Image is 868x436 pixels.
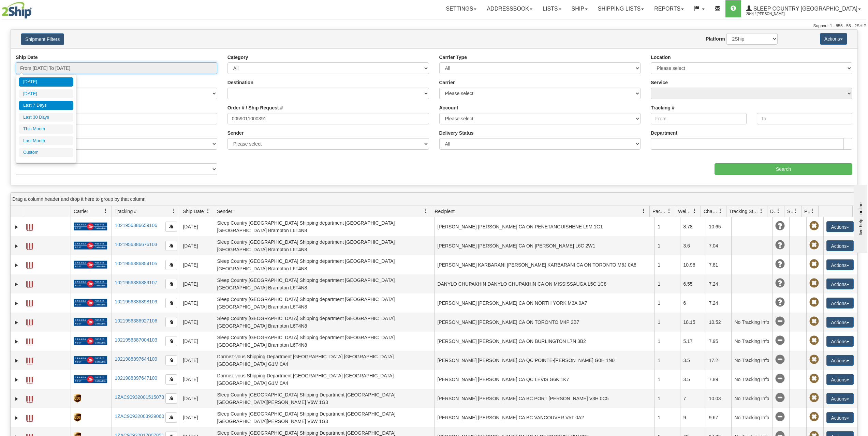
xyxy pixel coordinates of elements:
[680,313,706,332] td: 18.15
[202,205,214,217] a: Ship Date filter column settings
[74,337,107,345] img: 20 - Canada Post
[638,205,649,217] a: Recipient filter column settings
[775,298,785,307] span: Unknown
[180,332,214,351] td: [DATE]
[826,393,854,404] button: Actions
[180,255,214,274] td: [DATE]
[19,113,73,122] li: Last 30 Days
[706,351,731,370] td: 17.2
[227,104,283,111] label: Order # / Ship Request #
[538,0,566,17] a: Lists
[809,355,819,364] span: Pickup Not Assigned
[227,130,244,136] label: Sender
[100,205,112,217] a: Carrier filter column settings
[11,193,857,206] div: grid grouping header
[19,136,73,146] li: Last Month
[74,260,107,269] img: 20 - Canada Post
[165,336,177,346] button: Copy to clipboard
[214,236,434,255] td: Sleep Country [GEOGRAPHIC_DATA] Shipping department [GEOGRAPHIC_DATA] [GEOGRAPHIC_DATA] Brampton ...
[731,370,772,389] td: No Tracking Info
[165,222,177,232] button: Copy to clipboard
[227,54,248,61] label: Category
[180,408,214,427] td: [DATE]
[115,337,157,343] a: 1021956387004103
[775,336,785,345] span: No Tracking Info
[654,294,680,313] td: 1
[654,351,680,370] td: 1
[217,208,232,215] span: Sender
[826,221,854,232] button: Actions
[26,297,33,308] a: Label
[649,0,689,17] a: Reports
[21,33,64,45] button: Shipment Filters
[13,415,20,421] a: Expand
[741,0,866,17] a: Sleep Country [GEOGRAPHIC_DATA] 2044 / [PERSON_NAME]
[773,205,784,217] a: Delivery Status filter column settings
[852,183,867,253] iframe: chat widget
[434,408,654,427] td: [PERSON_NAME] [PERSON_NAME] CA BC VANCOUVER V5T 0A2
[13,262,20,269] a: Expand
[706,35,725,42] label: Platform
[26,278,33,289] a: Label
[115,261,157,266] a: 1021956386854105
[775,412,785,422] span: No Tracking Info
[775,374,785,384] span: No Tracking Info
[214,408,434,427] td: Sleep Country [GEOGRAPHIC_DATA] Shipping Department [GEOGRAPHIC_DATA] [GEOGRAPHIC_DATA][PERSON_NA...
[214,332,434,351] td: Sleep Country [GEOGRAPHIC_DATA] Shipping department [GEOGRAPHIC_DATA] [GEOGRAPHIC_DATA] Brampton ...
[180,274,214,294] td: [DATE]
[434,255,654,274] td: [PERSON_NAME] KARBARANI [PERSON_NAME] KARBARANI CA ON TORONTO M6J 0A8
[165,412,177,423] button: Copy to clipboard
[165,279,177,289] button: Copy to clipboard
[654,313,680,332] td: 1
[13,224,20,230] a: Expand
[26,374,33,385] a: Label
[809,317,819,326] span: Pickup Not Assigned
[26,240,33,251] a: Label
[820,33,847,45] button: Actions
[180,236,214,255] td: [DATE]
[770,208,776,215] span: Delivery Status
[826,317,854,328] button: Actions
[775,221,785,231] span: Unknown
[115,223,157,228] a: 1021956386659106
[654,389,680,408] td: 1
[790,205,801,217] a: Shipment Issues filter column settings
[567,0,593,17] a: Ship
[809,374,819,384] span: Pickup Not Assigned
[26,355,33,365] a: Label
[731,389,772,408] td: No Tracking Info
[826,279,854,289] button: Actions
[13,338,20,345] a: Expand
[775,317,785,326] span: No Tracking Info
[214,389,434,408] td: Sleep Country [GEOGRAPHIC_DATA] Shipping Department [GEOGRAPHIC_DATA] [GEOGRAPHIC_DATA][PERSON_NA...
[809,259,819,269] span: Pickup Not Assigned
[434,313,654,332] td: [PERSON_NAME] [PERSON_NAME] CA ON TORONTO M4P 2B7
[26,335,33,346] a: Label
[115,375,157,381] a: 1021988397647100
[168,205,180,217] a: Tracking # filter column settings
[706,332,731,351] td: 7.95
[809,298,819,307] span: Pickup Not Assigned
[13,395,20,402] a: Expand
[26,412,33,423] a: Label
[439,130,474,136] label: Delivery Status
[434,274,654,294] td: DANYLO CHUPAKHIN DANYLO CHUPAKHIN CA ON MISSISSAUGA L5C 1C8
[26,316,33,327] a: Label
[715,163,852,175] input: Search
[165,241,177,251] button: Copy to clipboard
[434,236,654,255] td: [PERSON_NAME] [PERSON_NAME] CA ON [PERSON_NAME] L6C 2W1
[165,393,177,404] button: Copy to clipboard
[680,370,706,389] td: 3.5
[826,259,854,270] button: Actions
[115,414,164,419] a: 1ZAC90932003929060
[19,124,73,134] li: This Month
[115,242,157,247] a: 1021956386676103
[180,389,214,408] td: [DATE]
[115,280,157,285] a: 1021956386889107
[19,148,73,157] li: Custom
[13,281,20,288] a: Expand
[775,393,785,403] span: No Tracking Info
[74,318,107,326] img: 20 - Canada Post
[115,208,137,215] span: Tracking #
[651,104,674,111] label: Tracking #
